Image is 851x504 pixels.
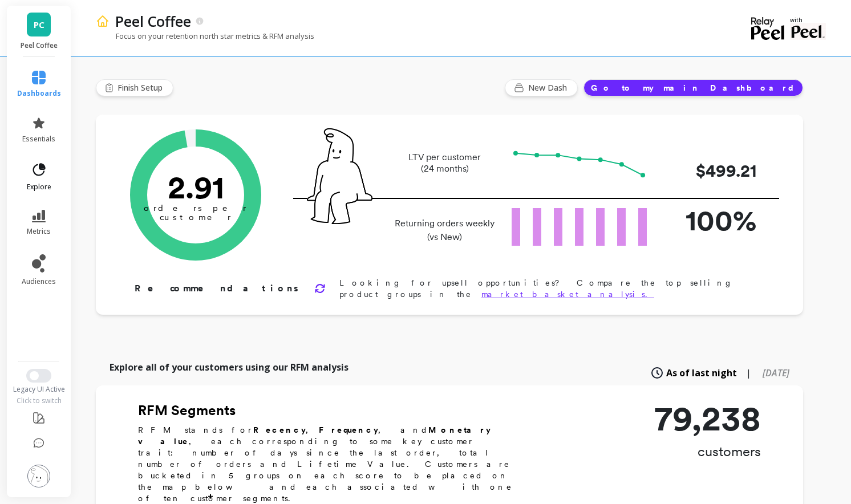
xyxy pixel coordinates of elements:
[144,203,248,213] tspan: orders per
[528,82,570,94] span: New Dash
[96,31,314,41] p: Focus on your retention north star metrics & RFM analysis
[391,217,498,244] p: Returning orders weekly (vs New)
[6,396,72,405] div: Click to switch
[665,199,756,242] p: 100%
[160,212,232,222] tspan: customer
[481,290,654,299] a: market basket analysis.
[96,14,110,28] img: header icon
[117,82,166,94] span: Finish Setup
[27,227,51,236] span: metrics
[319,425,378,434] b: Frequency
[505,79,578,96] button: New Dash
[790,23,826,40] img: partner logo
[22,277,56,286] span: audiences
[654,442,761,461] p: customers
[307,128,372,224] img: pal seatted on line
[110,360,348,374] p: Explore all of your customers using our RFM analysis
[391,152,498,174] p: LTV per customer (24 months)
[96,79,173,96] button: Finish Setup
[665,158,756,184] p: $499.21
[168,168,224,206] text: 2.91
[27,465,50,487] img: profile picture
[17,89,61,98] span: dashboards
[26,369,51,383] button: Switch to New UI
[135,282,301,295] p: Recommendations
[138,401,526,420] h2: RFM Segments
[790,17,826,23] p: with
[654,401,761,436] p: 79,238
[138,424,526,504] p: RFM stands for , , and , each corresponding to some key customer trait: number of days since the ...
[22,135,55,144] span: essentials
[34,18,44,31] span: PC
[666,366,737,380] span: As of last night
[339,277,767,300] p: Looking for upsell opportunities? Compare the top selling product groups in the
[18,41,60,50] p: Peel Coffee
[115,11,191,31] p: Peel Coffee
[763,367,789,379] span: [DATE]
[6,385,72,394] div: Legacy UI Active
[27,182,51,192] span: explore
[583,79,803,96] button: Go to my main Dashboard
[253,425,306,434] b: Recency
[746,366,751,380] span: |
